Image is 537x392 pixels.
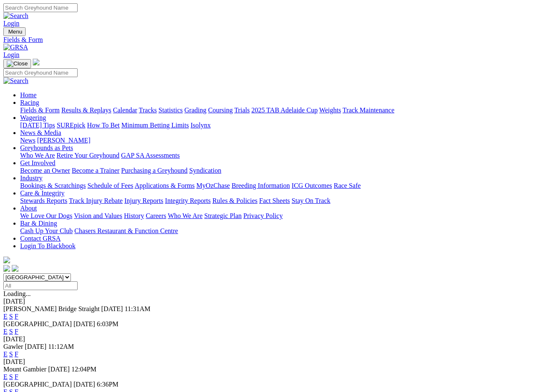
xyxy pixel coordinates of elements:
a: Calendar [113,106,137,114]
div: Greyhounds as Pets [20,152,534,159]
span: [PERSON_NAME] Bridge Straight [3,305,99,312]
a: F [15,313,18,320]
a: S [9,328,13,335]
a: Industry [20,174,42,182]
div: Racing [20,106,534,114]
a: Fields & Form [20,106,60,114]
span: 12:04PM [71,366,96,373]
a: Login [3,20,19,27]
a: Breeding Information [232,182,290,189]
span: 11:12AM [48,343,74,350]
span: Menu [8,29,22,35]
img: logo-grsa-white.png [33,59,39,65]
a: Care & Integrity [20,190,65,197]
img: Search [3,12,29,20]
a: Become an Owner [20,167,70,174]
a: ICG Outcomes [292,182,332,189]
a: Who We Are [168,212,203,219]
a: Bookings & Scratchings [20,182,86,189]
a: Bar & Dining [20,220,57,227]
a: News & Media [20,129,61,136]
img: facebook.svg [3,265,10,272]
button: Toggle navigation [3,27,26,36]
a: News [20,137,35,144]
span: Gawler [3,343,23,350]
span: [DATE] [73,381,95,388]
a: Strategic Plan [204,212,242,219]
a: Chasers Restaurant & Function Centre [74,227,178,234]
a: Statistics [159,106,183,114]
a: Who We Are [20,152,55,159]
a: Track Maintenance [343,106,394,114]
a: Get Involved [20,159,55,166]
a: Fields & Form [3,36,534,44]
a: Greyhounds as Pets [20,144,73,151]
span: [GEOGRAPHIC_DATA] [3,381,72,388]
input: Search [3,3,78,12]
a: S [9,350,13,358]
span: Mount Gambier [3,366,47,373]
div: News & Media [20,137,534,144]
a: Syndication [189,167,221,174]
span: [DATE] [101,305,123,312]
input: Search [3,68,78,77]
a: SUREpick [57,122,85,129]
a: We Love Our Dogs [20,212,72,219]
span: 6:03PM [97,320,119,327]
span: [DATE] [73,320,95,327]
a: S [9,373,13,380]
a: Tracks [139,106,157,114]
a: Rules & Policies [212,197,258,204]
img: Close [7,60,28,67]
a: [DATE] Tips [20,122,55,129]
img: twitter.svg [12,265,18,272]
span: 11:31AM [125,305,151,312]
a: Home [20,91,36,99]
span: Loading... [3,290,31,297]
a: Trials [234,106,250,114]
a: History [124,212,144,219]
span: [DATE] [48,366,70,373]
a: Privacy Policy [243,212,283,219]
div: Care & Integrity [20,197,534,205]
a: Fact Sheets [259,197,290,204]
a: Injury Reports [124,197,163,204]
span: [DATE] [25,343,47,350]
a: F [15,350,18,358]
a: E [3,350,8,358]
img: GRSA [3,44,28,51]
span: [GEOGRAPHIC_DATA] [3,320,72,327]
a: Race Safe [334,182,360,189]
a: Stewards Reports [20,197,67,204]
a: E [3,373,8,380]
a: How To Bet [87,122,120,129]
img: logo-grsa-white.png [3,257,10,263]
a: Login [3,51,19,58]
button: Toggle navigation [3,59,31,68]
a: Become a Trainer [72,167,120,174]
a: 2025 TAB Adelaide Cup [251,106,318,114]
a: Isolynx [190,122,211,129]
a: Applications & Forms [135,182,195,189]
div: About [20,212,534,220]
a: Grading [185,106,206,114]
a: About [20,205,37,212]
a: Stay On Track [292,197,330,204]
div: [DATE] [3,358,534,366]
a: Integrity Reports [165,197,211,204]
a: F [15,328,18,335]
a: E [3,313,8,320]
a: Wagering [20,114,46,121]
a: MyOzChase [196,182,230,189]
a: Contact GRSA [20,235,60,242]
a: Minimum Betting Limits [121,122,189,129]
a: Login To Blackbook [20,242,76,249]
a: S [9,313,13,320]
div: Bar & Dining [20,227,534,235]
a: Coursing [208,106,233,114]
a: Cash Up Your Club [20,227,73,234]
div: [DATE] [3,335,534,343]
a: Retire Your Greyhound [57,152,120,159]
a: GAP SA Assessments [121,152,180,159]
a: F [15,373,18,380]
